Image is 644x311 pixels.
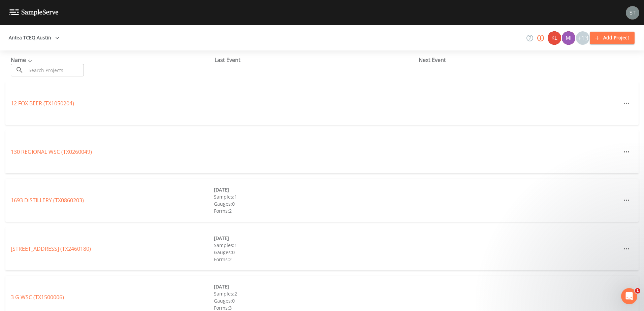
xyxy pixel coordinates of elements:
iframe: Intercom live chat [621,288,637,304]
div: Samples: 2 [214,290,417,297]
a: 1693 DISTILLERY (TX0860203) [11,197,84,204]
img: a1ea4ff7c53760f38bef77ef7c6649bf [562,31,575,45]
input: Search Projects [26,64,84,76]
div: Forms: 2 [214,256,417,263]
img: 8315ae1e0460c39f28dd315f8b59d613 [626,6,639,20]
img: 9c4450d90d3b8045b2e5fa62e4f92659 [548,31,561,45]
div: +13 [576,31,589,45]
button: Add Project [590,32,635,44]
div: [DATE] [214,235,417,242]
span: Name [11,56,34,64]
a: 3 G WSC (TX1500006) [11,293,64,301]
div: Next Event [419,56,622,64]
a: 130 REGIONAL WSC (TX0260049) [11,148,92,155]
div: [DATE] [214,283,417,290]
div: [DATE] [214,186,417,193]
span: 1 [635,288,640,293]
button: Antea TCEQ Austin [6,32,62,44]
div: Last Event [215,56,418,64]
div: Gauges: 0 [214,297,417,304]
div: Samples: 1 [214,242,417,249]
div: Gauges: 0 [214,249,417,256]
div: Gauges: 0 [214,200,417,207]
div: Miriaha Caddie [561,31,576,45]
a: [STREET_ADDRESS] (TX2460180) [11,245,91,252]
div: Kler Teran [547,31,561,45]
img: logo [9,9,59,16]
a: 12 FOX BEER (TX1050204) [11,100,74,107]
div: Samples: 1 [214,193,417,200]
div: Forms: 2 [214,207,417,214]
